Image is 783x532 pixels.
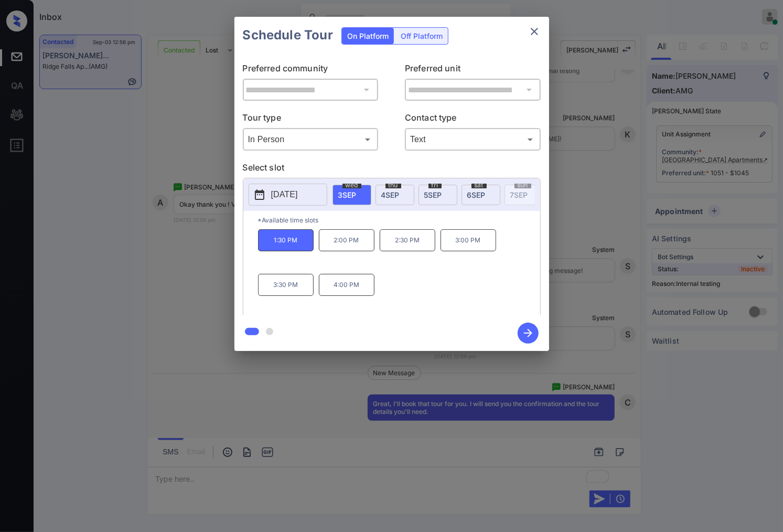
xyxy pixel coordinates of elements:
[395,28,448,44] div: Off Platform
[511,320,545,347] button: btn-next
[243,62,379,79] p: Preferred community
[462,185,500,205] div: date-select
[319,274,374,296] p: 4:00 PM
[405,111,541,128] p: Contact type
[471,182,487,188] span: sat
[424,190,442,199] span: 5 SEP
[419,185,457,205] div: date-select
[342,28,394,44] div: On Platform
[380,229,435,251] p: 2:30 PM
[428,182,442,188] span: fri
[407,131,538,148] div: Text
[245,131,376,148] div: In Person
[381,190,400,199] span: 4 SEP
[338,190,357,199] span: 3 SEP
[258,211,540,229] p: *Available time slots
[376,185,414,205] div: date-select
[271,188,298,201] p: [DATE]
[342,182,361,188] span: wed
[405,62,541,79] p: Preferred unit
[249,184,327,206] button: [DATE]
[258,274,314,296] p: 3:30 PM
[524,21,545,42] button: close
[243,161,541,178] p: Select slot
[467,190,486,199] span: 6 SEP
[234,17,341,54] h2: Schedule Tour
[319,229,374,251] p: 2:00 PM
[243,111,379,128] p: Tour type
[258,229,314,251] p: 1:30 PM
[332,185,371,205] div: date-select
[441,229,496,251] p: 3:00 PM
[385,182,401,188] span: thu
